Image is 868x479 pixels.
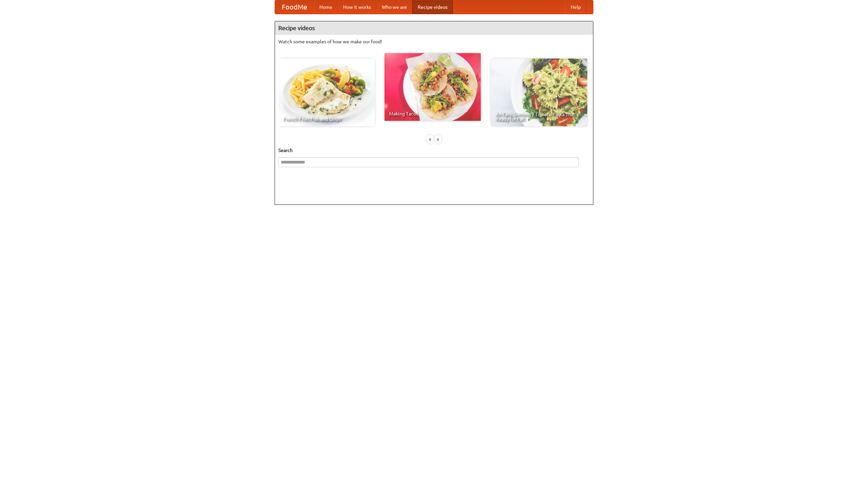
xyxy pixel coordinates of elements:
[314,0,338,14] a: Home
[278,38,590,45] p: Watch some examples of how we make our food!
[435,135,441,144] div: »
[491,59,587,126] a: An Easy, Summery Tomato Pasta That's Ready for Fall
[496,112,583,122] span: An Easy, Summery Tomato Pasta That's Ready for Fall
[278,59,375,126] a: French Fries Fish and Chips
[278,147,590,154] h5: Search
[384,53,481,121] a: Making Tacos
[338,0,376,14] a: How it works
[275,21,593,35] h4: Recipe videos
[565,0,586,14] a: Help
[412,0,453,14] a: Recipe videos
[427,135,433,144] div: «
[389,111,476,116] span: Making Tacos
[283,117,370,122] span: French Fries Fish and Chips
[275,0,314,14] a: FoodMe
[376,0,412,14] a: Who we are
